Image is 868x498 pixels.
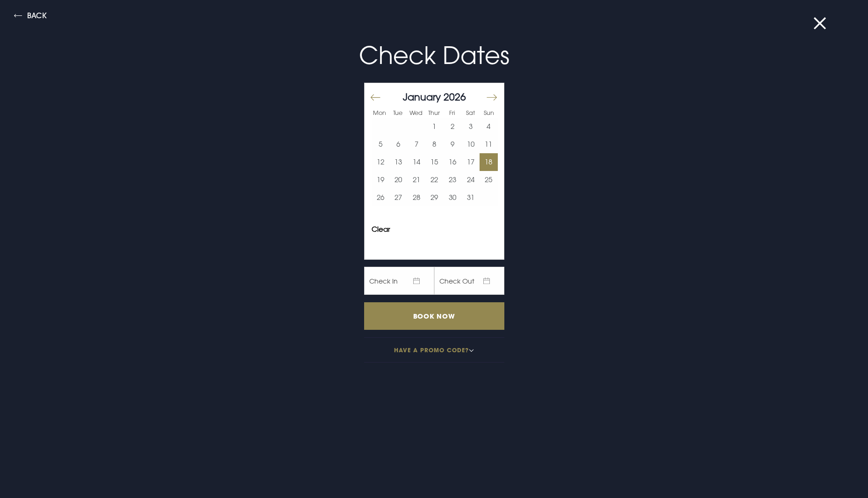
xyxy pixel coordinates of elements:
[372,135,390,153] button: 5
[425,153,444,171] button: 15
[389,135,408,153] button: 6
[425,118,444,135] button: 1
[408,171,426,189] td: Choose Wednesday, January 21, 2026 as your start date.
[480,153,498,171] td: Choose Sunday, January 18, 2026 as your start date.
[444,171,462,189] button: 23
[372,226,390,233] button: Clear
[425,189,444,206] td: Choose Thursday, January 29, 2026 as your start date.
[389,189,408,206] button: 27
[389,153,408,171] button: 13
[444,135,462,153] button: 9
[372,189,390,206] td: Choose Monday, January 26, 2026 as your start date.
[461,189,480,206] button: 31
[364,302,504,330] input: Book Now
[408,135,426,153] td: Choose Wednesday, January 7, 2026 as your start date.
[425,189,444,206] button: 29
[389,153,408,171] td: Choose Tuesday, January 13, 2026 as your start date.
[444,153,462,171] td: Choose Friday, January 16, 2026 as your start date.
[444,153,462,171] button: 16
[461,118,480,135] button: 3
[444,171,462,189] td: Choose Friday, January 23, 2026 as your start date.
[14,12,47,22] button: Back
[486,87,497,107] button: Move forward to switch to the next month.
[370,87,381,107] button: Move backward to switch to the previous month.
[480,135,498,153] button: 11
[425,153,444,171] td: Choose Thursday, January 15, 2026 as your start date.
[425,171,444,189] td: Choose Thursday, January 22, 2026 as your start date.
[408,153,426,171] td: Choose Wednesday, January 14, 2026 as your start date.
[461,153,480,171] button: 17
[425,171,444,189] button: 22
[408,171,426,189] button: 21
[372,153,390,171] button: 12
[461,171,480,189] td: Choose Saturday, January 24, 2026 as your start date.
[461,153,480,171] td: Choose Saturday, January 17, 2026 as your start date.
[461,171,480,189] button: 24
[408,189,426,206] button: 28
[480,153,498,171] button: 18
[372,189,390,206] button: 26
[444,118,462,135] td: Choose Friday, January 2, 2026 as your start date.
[408,135,426,153] button: 7
[461,135,480,153] td: Choose Saturday, January 10, 2026 as your start date.
[444,118,462,135] button: 2
[444,189,462,206] td: Choose Friday, January 30, 2026 as your start date.
[408,153,426,171] button: 14
[389,189,408,206] td: Choose Tuesday, January 27, 2026 as your start date.
[480,135,498,153] td: Choose Sunday, January 11, 2026 as your start date.
[212,37,657,73] p: Check Dates
[408,189,426,206] td: Choose Wednesday, January 28, 2026 as your start date.
[434,267,504,295] span: Check Out
[364,337,504,363] button: Have a promo code?
[461,135,480,153] button: 10
[403,91,441,103] span: January
[461,189,480,206] td: Choose Saturday, January 31, 2026 as your start date.
[364,267,434,295] span: Check In
[444,189,462,206] button: 30
[461,118,480,135] td: Choose Saturday, January 3, 2026 as your start date.
[425,135,444,153] td: Choose Thursday, January 8, 2026 as your start date.
[480,171,498,189] td: Choose Sunday, January 25, 2026 as your start date.
[372,153,390,171] td: Choose Monday, January 12, 2026 as your start date.
[480,171,498,189] button: 25
[372,171,390,189] td: Choose Monday, January 19, 2026 as your start date.
[480,118,498,135] td: Choose Sunday, January 4, 2026 as your start date.
[389,171,408,189] button: 20
[444,135,462,153] td: Choose Friday, January 9, 2026 as your start date.
[480,118,498,135] button: 4
[372,135,390,153] td: Choose Monday, January 5, 2026 as your start date.
[425,118,444,135] td: Choose Thursday, January 1, 2026 as your start date.
[389,135,408,153] td: Choose Tuesday, January 6, 2026 as your start date.
[372,171,390,189] button: 19
[425,135,444,153] button: 8
[389,171,408,189] td: Choose Tuesday, January 20, 2026 as your start date.
[444,91,466,103] span: 2026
